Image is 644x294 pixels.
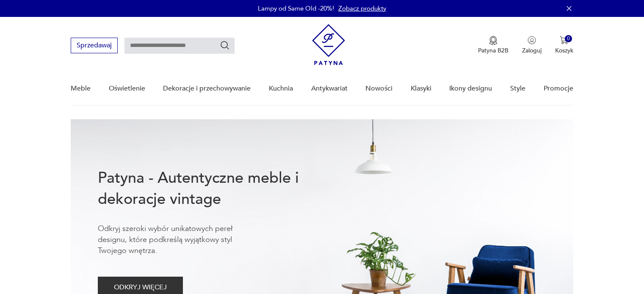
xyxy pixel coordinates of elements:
p: Zaloguj [522,47,542,55]
a: Sprzedawaj [71,43,118,49]
a: Ikona medaluPatyna B2B [478,36,509,55]
img: Ikonka użytkownika [528,36,536,44]
button: Zaloguj [522,36,542,55]
a: Meble [71,72,91,105]
a: Klasyki [411,72,431,105]
a: Promocje [544,72,573,105]
button: Sprzedawaj [71,38,118,53]
a: Style [510,72,525,105]
button: 0Koszyk [555,36,573,55]
img: Patyna - sklep z meblami i dekoracjami vintage [312,24,345,65]
button: Szukaj [220,40,230,50]
a: Dekoracje i przechowywanie [163,72,251,105]
p: Odkryj szeroki wybór unikatowych pereł designu, które podkreślą wyjątkowy styl Twojego wnętrza. [98,223,259,256]
div: 0 [565,35,572,42]
a: ODKRYJ WIĘCEJ [98,285,183,291]
a: Nowości [365,72,392,105]
a: Kuchnia [269,72,293,105]
p: Lampy od Same Old -20%! [258,4,334,13]
a: Antykwariat [311,72,348,105]
h1: Patyna - Autentyczne meble i dekoracje vintage [98,168,326,210]
p: Patyna B2B [478,47,509,55]
img: Ikona medalu [489,36,498,45]
a: Zobacz produkty [338,4,386,13]
p: Koszyk [555,47,573,55]
button: Patyna B2B [478,36,509,55]
a: Ikony designu [449,72,492,105]
img: Ikona koszyka [560,36,568,44]
a: Oświetlenie [109,72,145,105]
